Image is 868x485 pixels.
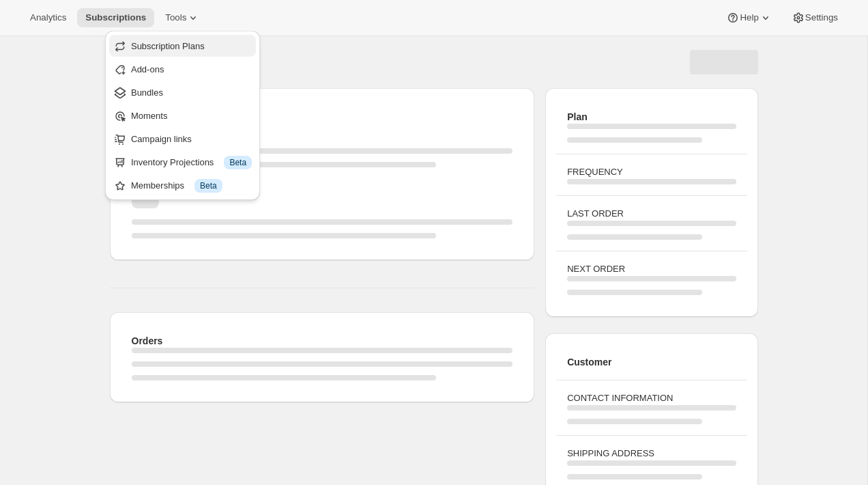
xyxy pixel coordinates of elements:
[109,151,256,173] button: Inventory Projections
[567,207,736,221] h3: LAST ORDER
[109,58,256,80] button: Add-ons
[131,87,163,98] span: Bundles
[567,447,736,460] h3: SHIPPING ADDRESS
[109,105,256,126] button: Moments
[567,391,736,405] h3: CONTACT INFORMATION
[740,12,758,23] span: Help
[85,12,146,23] span: Subscriptions
[131,111,167,121] span: Moments
[109,174,256,196] button: Memberships
[109,35,256,57] button: Subscription Plans
[567,262,736,276] h3: NEXT ORDER
[30,12,66,23] span: Analytics
[567,165,736,179] h3: FREQUENCY
[22,8,74,27] button: Analytics
[131,64,164,74] span: Add-ons
[131,179,252,193] div: Memberships
[567,355,736,369] h2: Customer
[157,8,208,27] button: Tools
[718,8,780,27] button: Help
[165,12,186,23] span: Tools
[132,334,513,348] h2: Orders
[805,12,838,23] span: Settings
[567,110,736,124] h2: Plan
[200,180,217,191] span: Beta
[109,81,256,103] button: Bundles
[229,157,246,168] span: Beta
[131,156,252,169] div: Inventory Projections
[131,41,205,51] span: Subscription Plans
[77,8,154,27] button: Subscriptions
[109,128,256,150] button: Campaign links
[783,8,846,27] button: Settings
[131,134,192,144] span: Campaign links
